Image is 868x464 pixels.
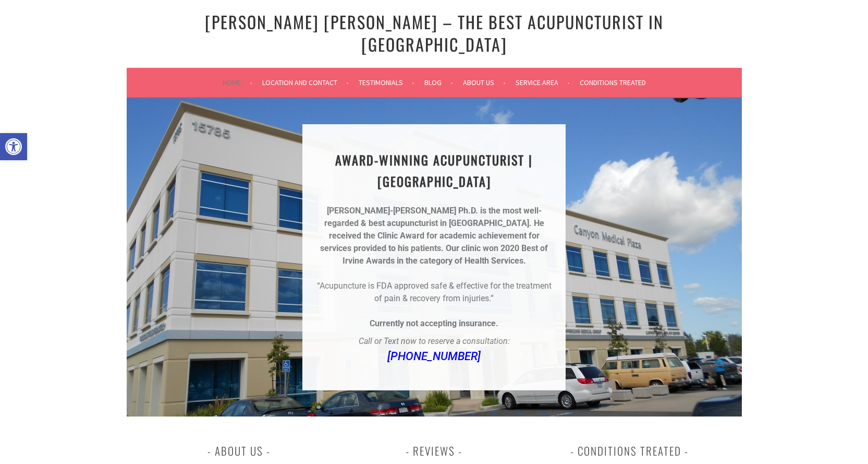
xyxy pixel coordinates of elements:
a: Testimonials [359,76,414,89]
h1: AWARD-WINNING ACUPUNCTURIST | [GEOGRAPHIC_DATA] [315,149,553,192]
a: [PERSON_NAME] [PERSON_NAME] – The Best Acupuncturist In [GEOGRAPHIC_DATA] [205,9,664,56]
h3: Reviews [350,442,518,460]
h3: About Us [155,442,323,460]
a: Conditions Treated [580,76,646,89]
a: [PHONE_NUMBER] [387,350,481,363]
p: “Acupuncture is FDA approved safe & effective for the treatment of pain & recovery from injuries.” [315,280,553,305]
a: Home [223,76,252,89]
em: Call or Text now to reserve a consultation: [359,336,510,346]
strong: Currently not accepting insurance. [370,318,498,328]
a: Location and Contact [262,76,349,89]
a: Blog [424,76,453,89]
strong: [PERSON_NAME]-[PERSON_NAME] Ph.D. is the most well-regarded & best acupuncturist in [GEOGRAPHIC_D... [324,206,542,228]
h3: Conditions Treated [546,442,713,460]
a: Service Area [516,76,570,89]
a: About Us [463,76,506,89]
